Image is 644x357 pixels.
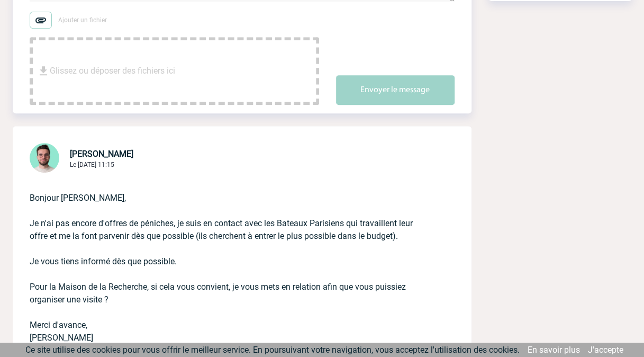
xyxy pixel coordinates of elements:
[30,143,59,173] img: 121547-2.png
[30,175,425,344] p: Bonjour [PERSON_NAME], Je n'ai pas encore d'offres de péniches, je suis en contact avec les Batea...
[336,75,455,105] button: Envoyer le message
[588,345,623,355] a: J'accepte
[528,345,580,355] a: En savoir plus
[50,44,175,97] span: Glissez ou déposer des fichiers ici
[25,345,520,355] span: Ce site utilise des cookies pour vous offrir le meilleur service. En poursuivant votre navigation...
[58,16,107,24] span: Ajouter un fichier
[70,161,114,168] span: Le [DATE] 11:15
[37,65,50,77] img: file_download.svg
[70,149,133,159] span: [PERSON_NAME]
